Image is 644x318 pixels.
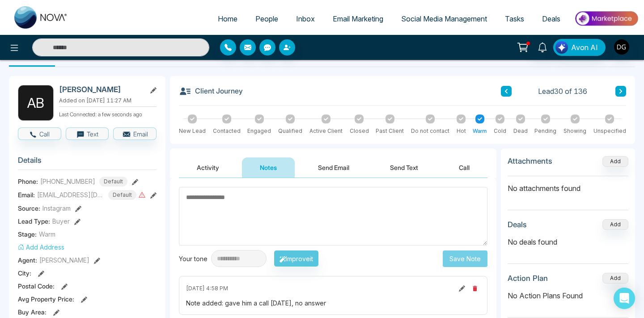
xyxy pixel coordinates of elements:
[392,10,496,27] a: Social Media Management
[242,157,295,178] button: Notes
[179,85,243,98] h3: Client Journey
[213,127,241,135] div: Contacted
[40,177,95,186] span: [PHONE_NUMBER]
[508,176,628,194] p: No attachments found
[247,127,271,135] div: Engaged
[179,127,206,135] div: New Lead
[18,281,55,291] span: Postal Code :
[186,298,480,308] div: Note added: gave him a call [DATE], no answer
[533,10,569,27] a: Deals
[372,157,436,178] button: Send Text
[18,307,47,317] span: Buy Area :
[508,237,628,247] p: No deals found
[324,10,392,27] a: Email Marketing
[614,39,629,55] img: User Avatar
[496,10,533,27] a: Tasks
[309,127,343,135] div: Active Client
[14,6,68,29] img: Nova CRM Logo
[42,204,71,213] span: Instagram
[179,157,237,178] button: Activity
[18,229,37,239] span: Stage:
[246,10,287,27] a: People
[593,127,626,135] div: Unspecified
[66,127,109,140] button: Text
[411,127,449,135] div: Do not contact
[278,127,302,135] div: Qualified
[443,250,487,267] button: Save Note
[179,254,211,263] div: Your tone
[18,255,37,265] span: Agent:
[59,97,157,105] p: Added on [DATE] 11:27 AM
[108,190,136,200] span: Default
[37,190,104,199] span: [EMAIL_ADDRESS][DOMAIN_NAME]
[18,85,54,121] div: A B
[218,14,237,23] span: Home
[602,157,628,165] span: Add
[18,127,61,140] button: Call
[602,219,628,230] button: Add
[574,8,639,29] img: Market-place.gif
[542,14,560,23] span: Deals
[18,268,31,278] span: City :
[508,290,628,301] p: No Action Plans Found
[18,156,157,170] h3: Details
[18,242,64,252] button: Add Address
[287,10,324,27] a: Inbox
[255,14,278,23] span: People
[534,127,556,135] div: Pending
[602,273,628,284] button: Add
[508,220,527,229] h3: Deals
[555,41,568,54] img: Lead Flow
[571,42,598,53] span: Avon AI
[113,127,157,140] button: Email
[186,284,228,293] span: [DATE] 4:58 PM
[494,127,506,135] div: Cold
[99,177,127,187] span: Default
[59,109,157,119] p: Last Connected: a few seconds ago
[350,127,369,135] div: Closed
[300,157,367,178] button: Send Email
[209,10,246,27] a: Home
[473,127,487,135] div: Warm
[563,127,586,135] div: Showing
[59,85,142,94] h2: [PERSON_NAME]
[333,14,383,23] span: Email Marketing
[553,39,606,56] button: Avon AI
[508,157,552,165] h3: Attachments
[401,14,487,23] span: Social Media Management
[614,288,635,309] div: Open Intercom Messenger
[52,216,70,226] span: Buyer
[18,294,74,304] span: Avg Property Price :
[296,14,315,23] span: Inbox
[602,156,628,167] button: Add
[376,127,404,135] div: Past Client
[18,216,50,226] span: Lead Type:
[18,177,38,186] span: Phone:
[39,229,55,239] span: Warm
[441,157,487,178] button: Call
[513,127,528,135] div: Dead
[505,14,524,23] span: Tasks
[18,190,35,199] span: Email:
[18,204,40,213] span: Source:
[39,255,89,265] span: [PERSON_NAME]
[457,127,466,135] div: Hot
[538,86,587,97] span: Lead 30 of 136
[508,274,548,283] h3: Action Plan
